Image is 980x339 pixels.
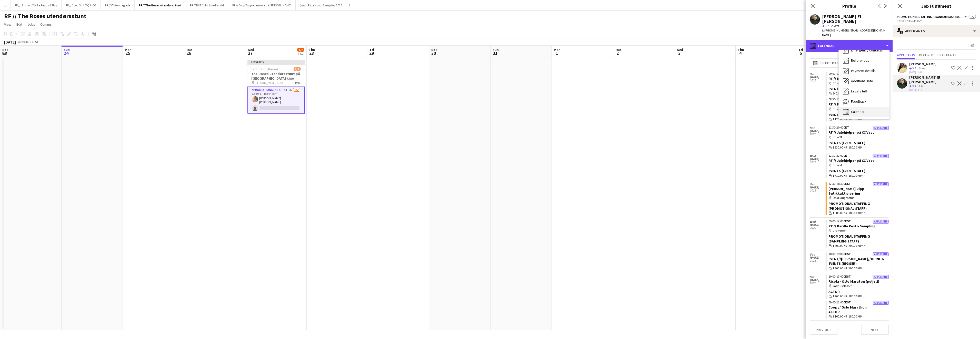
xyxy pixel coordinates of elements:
[833,243,866,248] span: 1 600.00 KR (200.00 KR/hr)
[309,47,315,52] span: Thu
[614,50,621,56] span: 2
[844,125,849,129] span: CET
[897,19,976,23] div: 12:30-17:15 (4h45m)
[829,154,889,157] div: 12:30-22:00
[186,0,228,10] button: RF // BAT Color Line Hybrid
[839,45,889,56] div: Emergency contacts
[917,84,927,89] div: 2.9km
[810,126,826,130] span: Sun
[2,47,8,52] span: Sat
[829,87,889,91] div: Events (Event Staff)
[17,40,30,44] span: Week 34
[293,81,301,85] span: 1 Role
[912,66,916,70] span: 3.8
[829,289,889,294] div: Actor
[851,109,865,114] span: Calendar
[16,22,22,27] span: Edit
[810,76,826,79] span: [DATE]
[810,58,844,68] button: Select date
[873,126,889,130] div: Applicant
[186,47,192,52] span: Tue
[829,252,889,256] div: 10:00-19:00
[909,88,949,92] div: [DATE] 13:18
[185,50,192,56] span: 26
[798,50,803,56] span: 5
[2,50,8,56] span: 23
[252,67,278,71] span: 12:30-17:15 (4h45m)
[825,24,829,28] span: 3.2
[810,226,826,229] span: 2025
[810,220,826,223] span: Wed
[829,284,889,288] div: Rådhusplassen
[101,0,135,10] button: RF // VY Kundeglede
[844,274,851,278] span: CEST
[937,53,957,57] span: Unavailable
[917,66,926,71] div: 11km
[829,158,874,163] a: RF // Julehjelper på CC Vest
[124,50,132,56] span: 25
[969,15,976,19] span: 1/2
[615,47,621,52] span: Tue
[810,155,826,158] span: Wed
[829,141,889,145] div: Events (Event Staff)
[294,67,301,71] span: 1/2
[912,84,916,88] span: 3.2
[810,259,826,262] span: 2025
[2,21,13,28] a: View
[909,75,949,84] div: [PERSON_NAME] El [PERSON_NAME]
[873,301,889,305] div: Applicant
[810,161,826,164] span: 2025
[228,0,296,10] button: RF // Coop Toppledermøte på [PERSON_NAME]
[851,79,873,83] span: Additional info
[62,0,101,10] button: RF // Coop Grill // Q2 -Q3
[822,28,887,37] span: | [EMAIL_ADDRESS][DOMAIN_NAME]
[308,50,315,56] span: 28
[829,76,887,81] a: RF // BACKUP Pakkedisk på CC Vest
[833,117,866,122] span: 1 170.00 KR (180.00 KR/hr)
[873,220,889,224] div: Applicant
[369,50,374,56] span: 29
[11,0,62,10] button: RF // Unisport X Nike Ready 2 Play
[844,182,851,186] span: CEST
[4,12,86,20] h1: RF // The Roses utendørsstunt
[851,58,869,63] span: References
[829,279,879,284] a: Ricola - Oslo Maraton (pulje 2)
[810,189,826,192] span: 2025
[810,79,826,82] span: 2025
[829,130,874,135] a: RF // Julehjelper på CC Vest
[14,21,24,28] a: Edit
[247,50,254,56] span: 27
[893,3,980,9] h3: Job Fulfilment
[492,50,499,56] span: 31
[829,301,889,304] div: 09:00-21:00
[737,50,744,56] span: 4
[844,154,849,157] span: CET
[431,47,437,52] span: Sat
[27,22,35,27] span: Jobs
[829,261,889,266] div: Events (Rigger)
[829,182,889,185] div: 12:30-18:30
[851,89,867,93] span: Legal stuff
[829,257,884,261] a: EVENT//[PERSON_NAME]//OPRIGG
[810,158,826,161] span: [DATE]
[829,163,889,167] div: CC Vest
[370,47,374,52] span: Fri
[810,253,826,256] span: Sun
[897,15,964,19] span: Promotional Staffing (Brand Ambassadors)
[829,220,889,223] div: 09:00-17:00
[247,87,305,114] app-card-role: Promotional Staffing (Brand Ambassadors)5I2A1/212:30-17:15 (4h45m)[PERSON_NAME] [PERSON_NAME]
[810,186,826,189] span: [DATE]
[873,275,889,279] div: Applicant
[919,53,933,57] span: Declined
[676,47,683,52] span: Wed
[909,62,936,66] div: [PERSON_NAME]
[255,81,283,85] span: [PERSON_NAME] Kino
[829,305,867,310] a: Coop // Oslo Marathon
[829,186,865,196] a: [PERSON_NAME] Dipp Butikkaktivisering
[861,325,889,335] button: Next
[829,135,889,139] div: CC Vest
[833,91,864,96] span: 540.00 KR (180.00 KR/hr)
[247,60,305,64] div: Updated
[829,275,889,278] div: 10:00-17:00
[297,48,304,52] span: 1/2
